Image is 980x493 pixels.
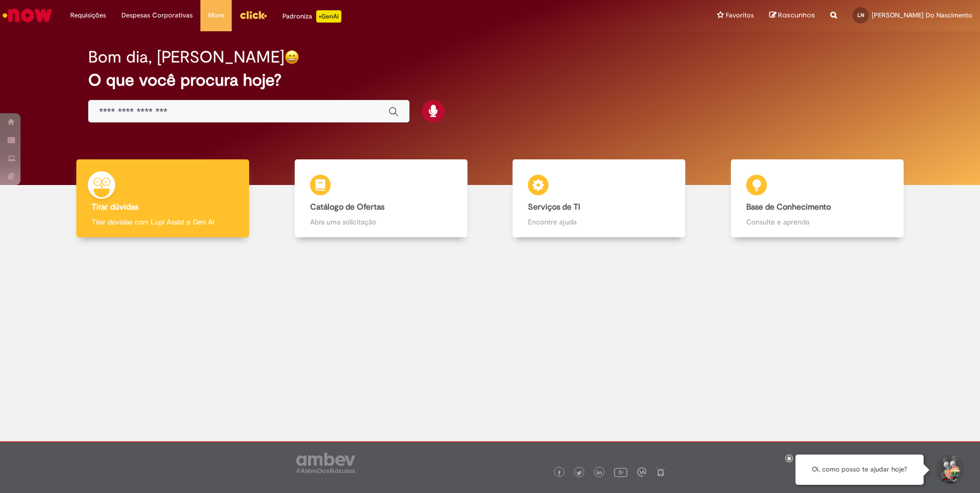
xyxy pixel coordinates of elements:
p: +GenAi [316,10,341,23]
span: Despesas Corporativas [121,10,193,20]
img: logo_footer_twitter.png [577,470,582,476]
img: logo_footer_workplace.png [637,467,646,477]
p: Tirar dúvidas com Lupi Assist e Gen Ai [92,217,234,227]
b: Catálogo de Ofertas [310,202,384,212]
span: Rascunhos [778,10,815,20]
h2: O que você procura hoje? [88,71,892,89]
img: logo_footer_youtube.png [614,465,627,479]
b: Serviços de TI [528,202,580,212]
div: Oi, como posso te ajudar hoje? [795,455,924,485]
img: logo_footer_naosei.png [656,467,665,477]
img: logo_footer_ambev_rotulo_gray.png [296,453,355,473]
img: happy-face.png [284,50,299,65]
b: Base de Conhecimento [746,202,831,212]
span: [PERSON_NAME] Do Nascimento [872,11,972,19]
img: logo_footer_facebook.png [557,470,562,476]
b: Tirar dúvidas [92,202,138,212]
img: logo_footer_linkedin.png [597,470,602,476]
h2: Bom dia, [PERSON_NAME] [88,48,284,66]
a: Tirar dúvidas Tirar dúvidas com Lupi Assist e Gen Ai [54,159,272,238]
div: Padroniza [282,10,341,23]
span: LN [857,12,864,18]
p: Abra uma solicitação [310,217,452,227]
img: ServiceNow [1,5,54,26]
a: Base de Conhecimento Consulte e aprenda [708,159,927,238]
span: Requisições [70,10,106,20]
a: Serviços de TI Encontre ajuda [490,159,708,238]
p: Consulte e aprenda [746,217,888,227]
p: Encontre ajuda [528,217,670,227]
span: Favoritos [726,10,754,20]
button: Iniciar Conversa de Suporte [934,455,965,485]
img: click_logo_yellow_360x200.png [239,7,267,23]
a: Catálogo de Ofertas Abra uma solicitação [272,159,491,238]
a: Rascunhos [769,11,815,20]
span: More [208,10,224,20]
